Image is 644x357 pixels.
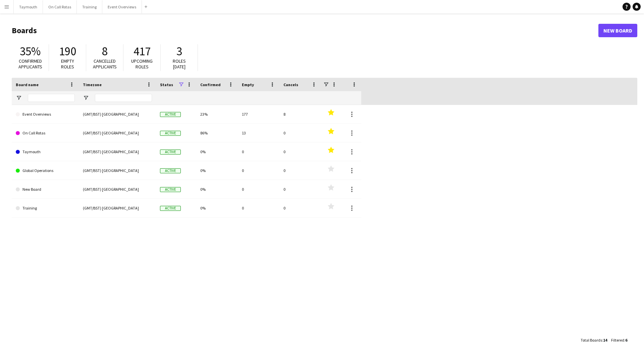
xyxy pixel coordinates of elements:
a: On Call Rotas [16,124,75,142]
div: (GMT/BST) [GEOGRAPHIC_DATA] [79,199,156,217]
span: Cancelled applicants [93,58,117,70]
a: Training [16,199,75,218]
input: Timezone Filter Input [95,94,152,102]
div: 0% [196,180,238,198]
span: 190 [59,44,76,59]
span: Active [160,187,181,192]
button: Training [77,0,102,13]
span: 6 [625,338,627,343]
span: Confirmed applicants [18,58,42,70]
div: : [611,334,627,347]
div: 0 [279,124,321,142]
div: 0 [238,199,279,217]
div: (GMT/BST) [GEOGRAPHIC_DATA] [79,142,156,161]
a: Global Operations [16,161,75,180]
span: Confirmed [200,82,221,87]
div: 86% [196,124,238,142]
div: (GMT/BST) [GEOGRAPHIC_DATA] [79,105,156,123]
span: Empty roles [61,58,74,70]
button: Event Overviews [102,0,142,13]
span: Active [160,150,181,155]
span: 417 [133,44,151,59]
div: 0 [279,161,321,180]
h1: Boards [12,25,598,36]
button: Open Filter Menu [16,95,22,101]
span: 35% [20,44,41,59]
span: Active [160,131,181,136]
div: 0 [238,180,279,198]
span: 14 [603,338,607,343]
a: New Board [16,180,75,199]
span: Filtered [611,338,624,343]
button: Open Filter Menu [83,95,89,101]
span: Board name [16,82,39,87]
div: (GMT/BST) [GEOGRAPHIC_DATA] [79,161,156,180]
span: Status [160,82,173,87]
div: 0% [196,161,238,180]
span: 3 [176,44,182,59]
div: : [581,334,607,347]
span: Upcoming roles [131,58,153,70]
span: Roles [DATE] [173,58,186,70]
div: 23% [196,105,238,123]
span: Timezone [83,82,102,87]
a: New Board [598,24,637,37]
span: Active [160,206,181,211]
div: 0 [279,199,321,217]
span: Active [160,112,181,117]
div: 177 [238,105,279,123]
a: Event Overviews [16,105,75,124]
button: On Call Rotas [43,0,77,13]
span: Total Boards [581,338,602,343]
button: Taymouth [14,0,43,13]
div: 13 [238,124,279,142]
div: 0 [238,161,279,180]
div: 0% [196,142,238,161]
div: (GMT/BST) [GEOGRAPHIC_DATA] [79,180,156,198]
div: 0% [196,199,238,217]
div: 0 [279,180,321,198]
div: 8 [279,105,321,123]
div: 0 [279,142,321,161]
div: 0 [238,142,279,161]
a: Taymouth [16,142,75,161]
div: (GMT/BST) [GEOGRAPHIC_DATA] [79,124,156,142]
span: Cancels [283,82,298,87]
span: Empty [242,82,254,87]
input: Board name Filter Input [28,94,75,102]
span: 8 [102,44,108,59]
span: Active [160,168,181,173]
